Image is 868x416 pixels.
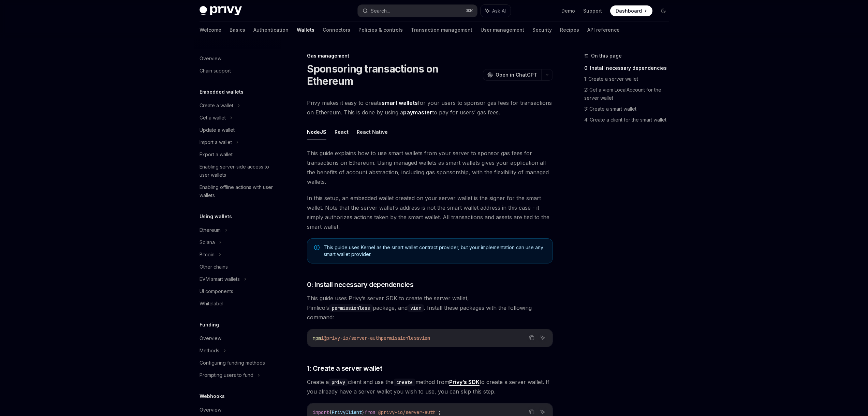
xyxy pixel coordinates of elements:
[200,101,233,110] div: Create a wallet
[371,7,390,15] div: Search...
[307,377,553,396] span: Create a client and use the method from to create a server wallet. If you already have a server w...
[591,52,622,60] span: On this page
[297,22,314,38] a: Wallets
[200,263,228,271] div: Other chains
[411,22,472,38] a: Transaction management
[307,364,382,373] span: 1: Create a server wallet
[358,5,477,17] button: Search...⌘K
[200,406,221,414] div: Overview
[561,7,575,14] a: Demo
[200,347,219,355] div: Methods
[307,293,553,322] span: This guide uses Privy’s server SDK to create the server wallet, Pimlico’s package, and . Install ...
[321,335,324,341] span: i
[200,22,221,38] a: Welcome
[610,5,652,16] a: Dashboard
[560,22,579,38] a: Recipes
[394,379,415,386] code: create
[324,335,381,341] span: @privy-io/server-auth
[194,285,281,298] a: UI components
[381,335,419,341] span: permissionless
[200,275,240,283] div: EVM smart wallets
[200,183,277,199] div: Enabling offline actions with user wallets
[200,371,253,379] div: Prompting users to fund
[382,99,418,106] strong: smart wallets
[357,124,388,140] button: React Native
[408,304,424,312] code: viem
[587,22,620,38] a: API reference
[194,357,281,369] a: Configuring funding methods
[307,193,553,231] span: In this setup, an embedded wallet created on your server wallet is the signer for the smart walle...
[403,109,432,116] a: paymaster
[194,148,281,161] a: Export a wallet
[194,298,281,310] a: Whitelabel
[584,84,674,103] a: 2: Get a viem LocalAccount for the server wallet
[481,22,524,38] a: User management
[200,359,265,367] div: Configuring funding methods
[466,8,473,14] span: ⌘ K
[194,181,281,202] a: Enabling offline actions with user wallets
[313,409,329,415] span: import
[616,7,642,14] span: Dashboard
[324,244,546,258] span: This guide uses Kernel as the smart wallet contract provider, but your implementation can use any...
[200,251,215,259] div: Bitcoin
[307,52,553,59] div: Gas management
[200,126,235,134] div: Update a wallet
[658,5,669,16] button: Toggle dark mode
[200,88,244,96] h5: Embedded wallets
[332,409,362,415] span: PrivyClient
[194,161,281,181] a: Enabling server-side access to user wallets
[194,261,281,273] a: Other chains
[314,245,320,250] svg: Note
[200,6,242,16] img: dark logo
[584,114,674,125] a: 4: Create a client for the smart wallet
[496,71,537,78] span: Open in ChatGPT
[200,54,221,63] div: Overview
[584,74,674,84] a: 1: Create a server wallet
[376,409,438,415] span: '@privy-io/server-auth'
[307,98,553,117] span: Privy makes it easy to create for your users to sponsor gas fees for transactions on Ethereum. Th...
[584,63,674,74] a: 0: Install necessary dependencies
[307,124,326,140] button: NodeJS
[194,332,281,345] a: Overview
[253,22,289,38] a: Authentication
[194,65,281,77] a: Chain support
[200,392,225,400] h5: Webhooks
[200,321,219,329] h5: Funding
[200,334,221,342] div: Overview
[365,409,376,415] span: from
[323,22,350,38] a: Connectors
[329,409,332,415] span: {
[200,300,223,308] div: Whitelabel
[194,124,281,136] a: Update a wallet
[200,238,215,246] div: Solana
[200,114,226,122] div: Get a wallet
[362,409,365,415] span: }
[358,22,403,38] a: Policies & controls
[483,69,541,81] button: Open in ChatGPT
[230,22,245,38] a: Basics
[481,5,511,17] button: Ask AI
[200,163,277,179] div: Enabling server-side access to user wallets
[584,103,674,114] a: 3: Create a smart wallet
[200,287,233,295] div: UI components
[200,226,221,234] div: Ethereum
[307,280,414,289] span: 0: Install necessary dependencies
[532,22,552,38] a: Security
[313,335,321,341] span: npm
[329,379,348,386] code: privy
[538,333,547,342] button: Ask AI
[527,333,536,342] button: Copy the contents from the code block
[583,7,602,14] a: Support
[200,138,232,146] div: Import a wallet
[419,335,430,341] span: viem
[200,212,232,221] h5: Using wallets
[335,124,349,140] button: React
[200,67,231,75] div: Chain support
[449,379,480,386] a: Privy’s SDK
[329,304,373,312] code: permissionless
[438,409,441,415] span: ;
[492,7,506,14] span: Ask AI
[307,148,553,187] span: This guide explains how to use smart wallets from your server to sponsor gas fees for transaction...
[194,404,281,416] a: Overview
[194,52,281,65] a: Overview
